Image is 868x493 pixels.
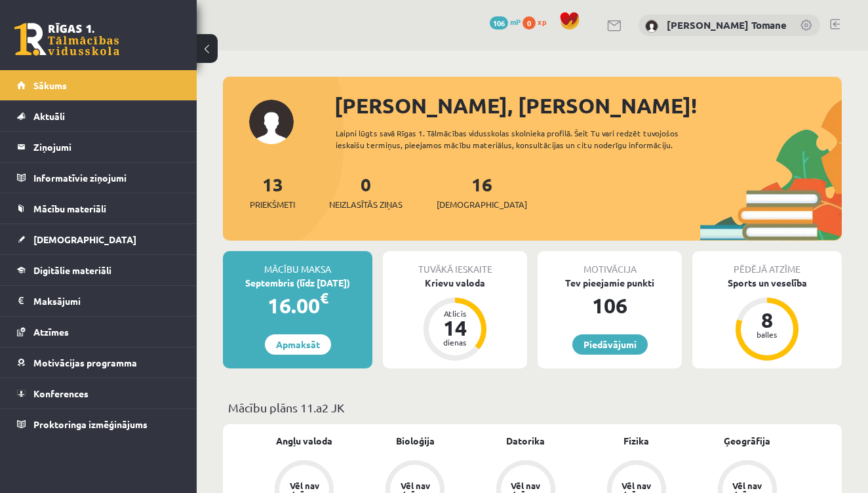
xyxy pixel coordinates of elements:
a: Rīgas 1. Tālmācības vidusskola [14,23,119,56]
div: dienas [435,338,475,346]
div: Tev pieejamie punkti [538,276,682,290]
div: Tuvākā ieskaite [383,251,527,276]
div: Motivācija [538,251,682,276]
span: [DEMOGRAPHIC_DATA] [437,198,527,211]
div: Mācību maksa [223,251,372,276]
a: Konferences [17,378,180,408]
div: balles [747,330,787,338]
span: Neizlasītās ziņas [329,198,403,211]
div: Krievu valoda [383,276,527,290]
a: Piedāvājumi [572,334,648,355]
a: Sports un veselība 8 balles [692,276,842,363]
span: [DEMOGRAPHIC_DATA] [33,233,136,245]
span: Mācību materiāli [33,203,106,214]
div: 106 [538,290,682,321]
div: Pēdējā atzīme [692,251,842,276]
p: Mācību plāns 11.a2 JK [228,399,837,416]
span: Konferences [33,387,89,399]
span: 106 [490,16,508,30]
a: 0Neizlasītās ziņas [329,172,403,211]
div: Atlicis [435,309,475,317]
a: 16[DEMOGRAPHIC_DATA] [437,172,527,211]
span: mP [510,16,521,27]
a: Informatīvie ziņojumi [17,163,180,193]
legend: Maksājumi [33,286,180,316]
div: 14 [435,317,475,338]
legend: Ziņojumi [33,132,180,162]
span: Aktuāli [33,110,65,122]
span: Sākums [33,79,67,91]
a: Sākums [17,70,180,100]
div: 8 [747,309,787,330]
a: Digitālie materiāli [17,255,180,285]
span: Priekšmeti [250,198,295,211]
a: 106 mP [490,16,521,27]
a: 13Priekšmeti [250,172,295,211]
a: Atzīmes [17,317,180,347]
a: Motivācijas programma [17,347,180,378]
a: Fizika [623,434,649,448]
a: Aktuāli [17,101,180,131]
div: [PERSON_NAME], [PERSON_NAME]! [334,90,842,121]
a: [DEMOGRAPHIC_DATA] [17,224,180,254]
div: Laipni lūgts savā Rīgas 1. Tālmācības vidusskolas skolnieka profilā. Šeit Tu vari redzēt tuvojošo... [336,127,707,151]
a: Bioloģija [396,434,435,448]
div: Septembris (līdz [DATE]) [223,276,372,290]
a: Maksājumi [17,286,180,316]
a: Datorika [506,434,545,448]
a: [PERSON_NAME] Tomane [667,18,787,31]
div: Sports un veselība [692,276,842,290]
span: Digitālie materiāli [33,264,111,276]
span: xp [538,16,546,27]
span: Motivācijas programma [33,357,137,368]
legend: Informatīvie ziņojumi [33,163,180,193]
a: Krievu valoda Atlicis 14 dienas [383,276,527,363]
div: 16.00 [223,290,372,321]
span: Atzīmes [33,326,69,338]
a: Mācību materiāli [17,193,180,224]
a: Proktoringa izmēģinājums [17,409,180,439]
span: 0 [523,16,536,30]
span: Proktoringa izmēģinājums [33,418,148,430]
a: Apmaksāt [265,334,331,355]
a: Ģeogrāfija [724,434,770,448]
a: Ziņojumi [17,132,180,162]
a: Angļu valoda [276,434,332,448]
img: Sabīne Tīna Tomane [645,20,658,33]
a: 0 xp [523,16,553,27]
span: € [320,288,328,307]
